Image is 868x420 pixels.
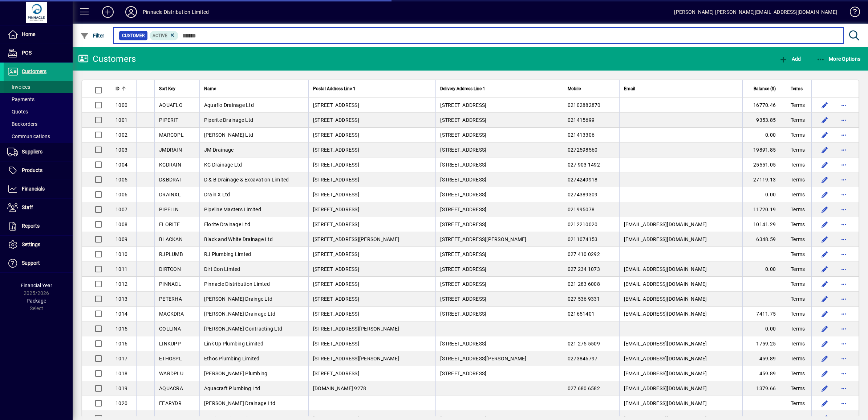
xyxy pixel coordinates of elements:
[4,180,73,198] a: Financials
[791,400,805,407] span: Terms
[204,192,230,197] span: Drain X Ltd
[791,161,805,168] span: Terms
[204,221,250,227] span: Florite Drainage Ltd
[313,132,359,138] span: [STREET_ADDRESS]
[159,371,183,376] span: WARDPLU
[440,192,486,197] span: [STREET_ADDRESS]
[568,356,598,361] span: 0273846797
[115,311,127,317] span: 1014
[838,308,849,320] button: More options
[819,368,831,379] button: Edit
[568,266,600,272] span: 027 234 1073
[204,251,251,257] span: RJ Plumbing Limted
[742,262,786,277] td: 0.00
[204,385,260,391] span: Aquacraft Plumbing Ltd
[838,159,849,171] button: More options
[568,85,581,93] span: Mobile
[115,236,127,242] span: 1009
[624,85,635,93] span: Email
[819,323,831,335] button: Edit
[819,308,831,320] button: Edit
[742,321,786,336] td: 0.00
[819,293,831,305] button: Edit
[568,207,595,212] span: 021995078
[115,132,127,138] span: 1002
[440,117,486,123] span: [STREET_ADDRESS]
[791,355,805,362] span: Terms
[119,5,143,19] button: Profile
[819,397,831,409] button: Edit
[115,341,127,347] span: 1016
[568,177,598,183] span: 0274249918
[313,102,359,108] span: [STREET_ADDRESS]
[204,85,216,93] span: Name
[159,192,181,197] span: DRAINXL
[815,52,863,65] button: More Options
[153,33,167,38] span: Active
[791,370,805,377] span: Terms
[838,174,849,185] button: More options
[844,1,859,25] a: Knowledge Base
[159,281,181,287] span: PINNACL
[838,338,849,349] button: More options
[150,31,179,40] mat-chip: Activation Status: Active
[624,266,707,272] span: [EMAIL_ADDRESS][DOMAIN_NAME]
[313,296,359,302] span: [STREET_ADDRESS]
[115,221,127,227] span: 1008
[22,50,32,56] span: POS
[4,93,73,105] a: Payments
[159,117,178,123] span: PIPERIT
[78,29,106,42] button: Filter
[568,341,600,347] span: 021 275 5509
[791,101,805,109] span: Terms
[115,207,127,212] span: 1007
[313,326,399,332] span: [STREET_ADDRESS][PERSON_NAME]
[440,311,486,317] span: [STREET_ADDRESS]
[777,52,803,65] button: Add
[440,102,486,108] span: [STREET_ADDRESS]
[78,53,136,65] div: Customers
[791,385,805,392] span: Terms
[4,25,73,44] a: Home
[4,236,73,254] a: Settings
[742,143,786,157] td: 19891.85
[159,132,184,138] span: MARCOPL
[22,186,45,192] span: Financials
[440,371,486,376] span: [STREET_ADDRESS]
[624,385,707,391] span: [EMAIL_ADDRESS][DOMAIN_NAME]
[204,132,253,138] span: [PERSON_NAME] Ltd
[819,263,831,275] button: Edit
[159,311,184,317] span: MACKDRA
[568,117,595,123] span: 021415699
[819,353,831,364] button: Edit
[7,96,35,102] span: Payments
[816,56,861,62] span: More Options
[819,219,831,230] button: Edit
[313,251,359,257] span: [STREET_ADDRESS]
[568,251,600,257] span: 027 410 0292
[568,311,595,317] span: 021651401
[838,219,849,230] button: More options
[115,162,127,168] span: 1004
[742,217,786,232] td: 10141.29
[838,129,849,141] button: More options
[313,356,399,361] span: [STREET_ADDRESS][PERSON_NAME]
[204,117,253,123] span: Piperite Drainage Ltd
[204,236,273,242] span: Black and White Drainage Ltd
[568,236,598,242] span: 0211074153
[791,265,805,273] span: Terms
[159,356,182,361] span: ETHOSPL
[568,102,601,108] span: 02102882870
[440,251,486,257] span: [STREET_ADDRESS]
[115,177,127,183] span: 1005
[159,221,180,227] span: FLORITE
[791,221,805,228] span: Terms
[115,102,127,108] span: 1000
[819,278,831,290] button: Edit
[568,296,600,302] span: 027 536 9331
[7,121,37,127] span: Backorders
[204,371,268,376] span: [PERSON_NAME] Plumbing
[838,397,849,409] button: More options
[624,281,707,287] span: [EMAIL_ADDRESS][DOMAIN_NAME]
[204,85,304,93] div: Name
